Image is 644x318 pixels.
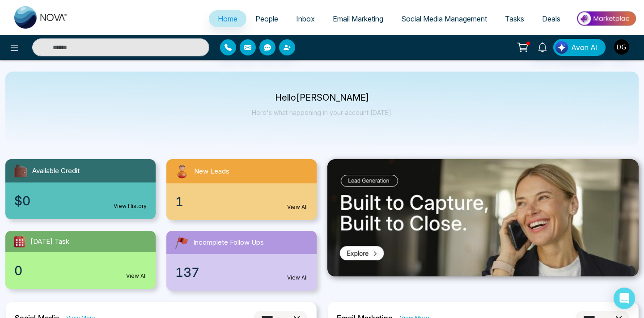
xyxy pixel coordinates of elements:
[209,10,246,27] a: Home
[555,41,568,54] img: Lead Flow
[571,42,598,53] span: Avon AI
[496,10,533,27] a: Tasks
[255,14,278,23] span: People
[401,14,487,23] span: Social Media Management
[553,39,606,56] button: Avon AI
[114,202,147,210] a: View History
[14,261,22,280] span: 0
[252,109,393,116] p: Here's what happening in your account [DATE].
[30,237,69,247] span: [DATE] Task
[533,10,569,27] a: Deals
[174,234,190,250] img: followUps.svg
[13,163,29,179] img: availableCredit.svg
[287,10,324,27] a: Inbox
[614,39,629,55] img: User Avatar
[324,10,392,27] a: Email Marketing
[161,231,322,291] a: Incomplete Follow Ups137View All
[287,274,308,282] a: View All
[194,166,229,177] span: New Leads
[287,203,308,211] a: View All
[327,159,639,276] img: .
[505,14,524,23] span: Tasks
[574,8,639,29] img: Market-place.gif
[333,14,383,23] span: Email Marketing
[175,263,199,282] span: 137
[252,94,393,102] p: Hello [PERSON_NAME]
[126,272,147,280] a: View All
[246,10,287,27] a: People
[14,191,30,210] span: $0
[161,159,322,220] a: New Leads1View All
[218,14,237,23] span: Home
[13,234,27,249] img: todayTask.svg
[392,10,496,27] a: Social Media Management
[296,14,315,23] span: Inbox
[175,192,183,211] span: 1
[542,14,560,23] span: Deals
[32,166,80,176] span: Available Credit
[614,288,635,309] div: Open Intercom Messenger
[14,6,68,29] img: Nova CRM Logo
[193,237,264,248] span: Incomplete Follow Ups
[174,163,191,180] img: newLeads.svg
